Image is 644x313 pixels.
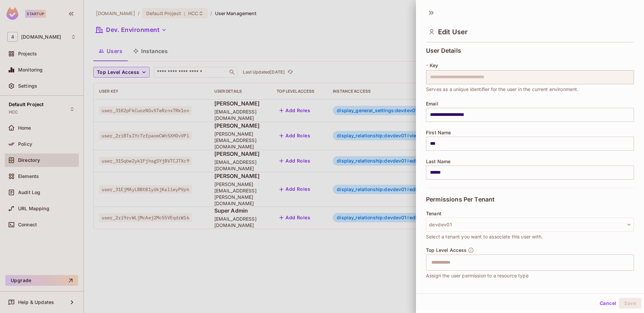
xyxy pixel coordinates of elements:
[430,63,438,68] span: Key
[426,272,529,279] span: Assign the user permission to a resource type
[426,218,634,232] button: devdev01
[597,298,619,309] button: Cancel
[438,28,468,36] span: Edit User
[426,101,438,106] span: Email
[426,196,494,203] span: Permissions Per Tenant
[426,211,441,216] span: Tenant
[426,47,461,54] span: User Details
[426,130,451,135] span: First Name
[426,86,579,93] span: Serves as a unique identifier for the user in the current environment.
[619,298,641,309] button: Save
[426,233,543,240] span: Select a tenant you want to associate this user with.
[630,262,632,263] button: Open
[426,159,450,164] span: Last Name
[426,248,467,253] span: Top Level Access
